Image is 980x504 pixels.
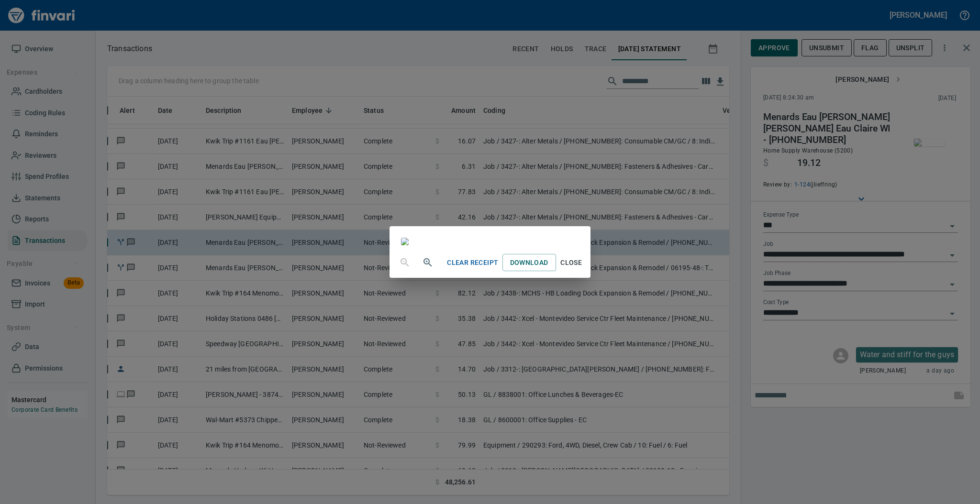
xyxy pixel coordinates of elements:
span: Close [560,257,583,269]
img: receipts%2Fmarketjohnson%2F2025-08-14%2FM9Op4D9RfAN5naFyp0sqVyOfkEK2__Af4rIYr24thVdJP7BR6r.jpg [401,238,409,245]
button: Clear Receipt [443,254,502,272]
a: Download [502,254,556,272]
button: Close [556,254,587,272]
span: Clear Receipt [447,257,498,269]
span: Download [510,257,548,269]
